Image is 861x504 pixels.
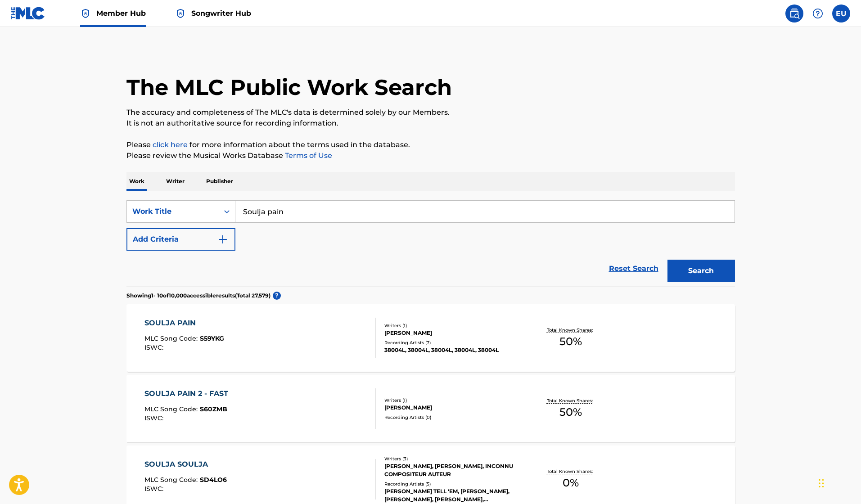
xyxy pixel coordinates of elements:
p: Work [126,172,147,191]
div: SOULJA PAIN 2 - FAST [144,388,233,399]
p: Total Known Shares: [547,327,595,333]
img: Top Rightsholder [80,8,91,19]
span: S59YKG [200,334,224,342]
button: Add Criteria [126,228,235,251]
a: Terms of Use [283,151,332,160]
p: Please review the Musical Works Database [126,150,735,161]
p: Total Known Shares: [547,468,595,475]
iframe: Resource Center [836,342,861,418]
div: User Menu [832,4,850,22]
h1: The MLC Public Work Search [126,74,452,101]
span: ISWC : [144,485,166,493]
form: Search Form [126,200,735,287]
span: ? [273,292,281,300]
span: ISWC : [144,414,166,422]
p: Writer [163,172,187,191]
span: SD4LO6 [200,476,227,484]
span: Songwriter Hub [191,8,251,18]
div: Help [809,4,827,22]
a: Public Search [785,4,803,22]
span: 0 % [563,475,579,491]
button: Search [667,260,735,282]
span: Member Hub [96,8,146,18]
a: SOULJA PAINMLC Song Code:S59YKGISWC:Writers (1)[PERSON_NAME]Recording Artists (7)38004L, 38004L, ... [126,304,735,372]
iframe: Chat Widget [816,461,861,504]
img: help [812,8,823,19]
p: Showing 1 - 10 of 10,000 accessible results (Total 27,579 ) [126,292,270,300]
a: SOULJA PAIN 2 - FASTMLC Song Code:S60ZMBISWC:Writers (1)[PERSON_NAME]Recording Artists (0)Total K... [126,375,735,442]
img: MLC Logo [11,7,45,20]
div: [PERSON_NAME] [384,329,520,337]
p: Please for more information about the terms used in the database. [126,139,735,150]
div: [PERSON_NAME], [PERSON_NAME], INCONNU COMPOSITEUR AUTEUR [384,462,520,478]
span: S60ZMB [200,405,227,413]
span: 50 % [559,333,582,350]
img: Top Rightsholder [175,8,186,19]
div: Writers ( 3 ) [384,455,520,462]
div: SOULJA PAIN [144,318,224,328]
div: [PERSON_NAME] [384,404,520,412]
p: Publisher [203,172,236,191]
p: It is not an authoritative source for recording information. [126,118,735,129]
div: SOULJA SOULJA [144,459,227,470]
div: Work Title [132,206,213,217]
div: 38004L, 38004L, 38004L, 38004L, 38004L [384,346,520,354]
p: Total Known Shares: [547,397,595,404]
img: search [789,8,800,19]
div: Drag [819,470,824,497]
div: Writers ( 1 ) [384,397,520,404]
div: Recording Artists ( 7 ) [384,339,520,346]
a: Reset Search [604,259,663,279]
div: Recording Artists ( 0 ) [384,414,520,421]
div: Writers ( 1 ) [384,322,520,329]
span: 50 % [559,404,582,420]
span: MLC Song Code : [144,476,200,484]
p: The accuracy and completeness of The MLC's data is determined solely by our Members. [126,107,735,118]
img: 9d2ae6d4665cec9f34b9.svg [217,234,228,245]
div: Recording Artists ( 5 ) [384,481,520,487]
span: MLC Song Code : [144,405,200,413]
div: [PERSON_NAME] TELL 'EM, [PERSON_NAME], [PERSON_NAME], [PERSON_NAME], [PERSON_NAME] [384,487,520,504]
span: MLC Song Code : [144,334,200,342]
span: ISWC : [144,343,166,351]
a: click here [153,140,188,149]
